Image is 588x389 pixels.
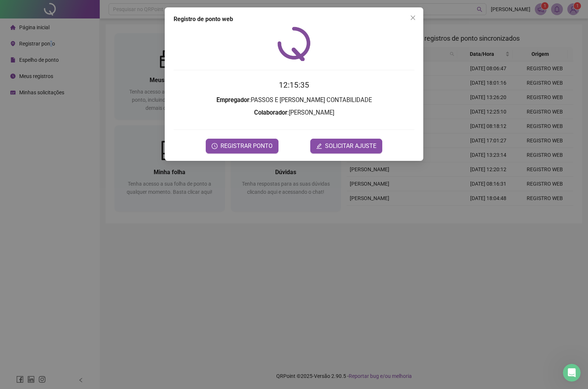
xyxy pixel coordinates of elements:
[407,12,419,24] button: Close
[206,139,278,153] button: REGISTRAR PONTO
[212,143,218,149] span: clock-circle
[563,364,581,382] iframe: Intercom live chat
[310,139,382,153] button: editSOLICITAR AJUSTE
[254,109,287,116] strong: Colaborador
[279,81,309,89] time: 12:15:35
[277,27,311,61] img: QRPoint
[325,142,376,150] span: SOLICITAR AJUSTE
[174,95,414,105] h3: : PASSOS E [PERSON_NAME] CONTABILIDADE
[216,97,249,104] strong: Empregador
[410,15,416,21] span: close
[174,15,414,24] div: Registro de ponto web
[174,108,414,118] h3: : [PERSON_NAME]
[316,143,322,149] span: edit
[220,142,273,150] span: REGISTRAR PONTO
